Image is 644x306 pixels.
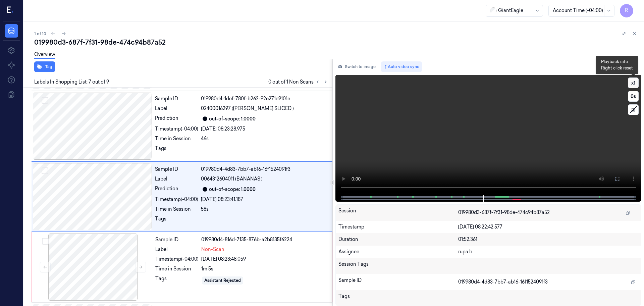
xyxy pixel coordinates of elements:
div: Time in Session [155,206,198,213]
span: 1 of 10 [34,31,46,37]
div: Tags [155,275,199,286]
div: Time in Session [155,265,199,272]
div: [DATE] 08:22:42.577 [458,223,638,231]
div: 019980d3-687f-7f31-98de-474c94b87a52 [34,38,639,47]
div: 019980d4-1dcf-780f-b262-92e271e9101e [201,95,328,102]
div: Sample ID [155,236,199,243]
div: Sample ID [338,277,459,288]
span: 019980d3-687f-7f31-98de-474c94b87a52 [458,209,550,216]
div: Duration [338,236,459,243]
div: 019980d4-816d-7135-876b-a2b8135f6224 [201,236,328,243]
span: 0 out of 1 Non Scans [268,78,330,86]
button: Select row [42,167,48,174]
span: 019980d4-4d83-7bb7-ab16-16f1524091f3 [458,278,548,286]
div: Sample ID [155,166,198,173]
div: [DATE] 08:23:48.059 [201,256,328,263]
span: 0064312604011 (BANANAS ) [201,175,263,183]
div: 019980d4-4d83-7bb7-ab16-16f1524091f3 [201,166,328,173]
button: Select row [42,238,49,245]
button: R [620,4,633,17]
button: Auto video sync [381,61,422,72]
div: Label [155,105,198,112]
div: 01:52.361 [458,236,638,243]
span: Labels In Shopping List: 7 out of 9 [34,79,109,86]
div: [DATE] 08:23:41.187 [201,196,328,203]
a: Overview [34,51,55,59]
button: x1 [628,78,639,88]
div: 46s [201,135,328,142]
div: Timestamp (-04:00) [155,196,198,203]
div: Label [155,175,198,183]
div: Prediction [155,115,198,123]
div: out-of-scope: 1.0000 [209,186,256,193]
div: 1m 5s [201,265,328,272]
div: Timestamp (-04:00) [155,125,198,133]
div: Tags [155,215,198,226]
button: Tag [34,61,55,72]
div: out-of-scope: 1.0000 [209,115,256,122]
div: 58s [201,206,328,213]
div: Sample ID [155,95,198,102]
div: [DATE] 08:23:28.975 [201,125,328,133]
div: Tags [155,145,198,156]
div: Tags [338,293,459,304]
button: 0s [628,91,639,102]
div: Assignee [338,248,459,255]
div: Session [338,207,459,218]
div: Prediction [155,185,198,193]
button: Select row [42,97,48,104]
div: Session Tags [338,261,459,271]
div: Label [155,246,199,253]
div: Assistant Rejected [204,277,241,284]
div: rupa b [458,248,638,255]
div: Time in Session [155,135,198,142]
button: Switch to image [335,61,378,72]
span: 02400016297 ([PERSON_NAME] SLICED ) [201,105,294,112]
div: Timestamp (-04:00) [155,256,199,263]
span: Non-Scan [201,246,224,253]
div: Timestamp [338,223,459,231]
